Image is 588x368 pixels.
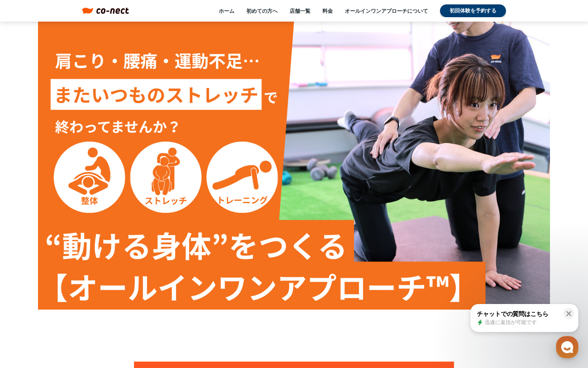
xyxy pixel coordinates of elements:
[440,4,506,17] a: 初回体験を予約する
[219,7,234,14] a: ホーム
[322,7,333,14] a: 料金
[345,7,428,14] a: オールインワンアプローチについて
[246,7,278,14] a: 初めての方へ
[290,7,310,14] a: 店舗一覧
